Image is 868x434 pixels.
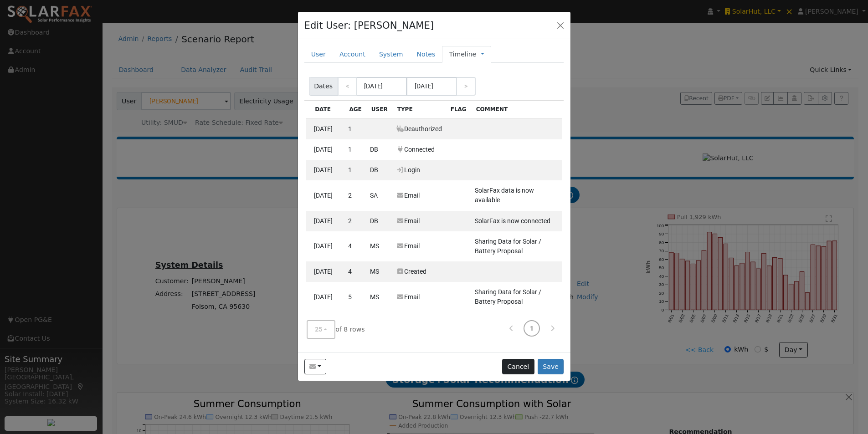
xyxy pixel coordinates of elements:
span: of 8 rows [307,320,365,339]
span: 25 [315,326,322,333]
td: 08/15/2025 9:42 AM [306,231,344,261]
a: Notes [410,46,442,63]
td: 08/15/2025 9:02 AM [306,261,344,282]
span: Dates [309,77,338,96]
a: > [456,77,476,96]
a: Timeline [449,50,476,59]
td: 2 [344,180,366,210]
button: 25 [307,320,336,339]
a: < [338,77,357,96]
td: SolarFax is now connected [471,211,562,231]
div: Age [344,101,366,118]
h4: Edit User: [PERSON_NAME] [304,18,434,33]
button: Cancel [502,359,534,374]
td: Denise Boyd [366,211,392,231]
div: Date [310,101,344,118]
td: 08/17/2025 9:52 PM [306,180,344,210]
td: 5 [344,282,366,312]
td: 08/18/2025 7:37 PM [306,160,344,180]
td: 1 [344,139,366,160]
td: 08/17/2025 9:48 PM [306,211,344,231]
td: Sharing Data for Solar / Battery Proposal [471,282,562,312]
td: Account Created [392,261,446,282]
div: Flag [446,101,471,118]
td: 1 [344,119,366,140]
button: ddolcini@yahoo.com [304,359,327,374]
td: Meghan Stimmler [366,282,392,312]
td: 2 [344,211,366,231]
td: Denise Boyd [366,139,392,160]
div: User [366,101,392,118]
td: 1 [344,160,366,180]
div: Type [392,101,446,118]
a: System [372,46,410,63]
td: Email [392,180,446,210]
td: SolarFax data is now available [471,180,562,210]
td: SDP Admin [366,180,392,210]
td: Denise Boyd [366,160,392,180]
td: 4 [344,231,366,261]
td: 08/18/2025 7:41 PM [306,139,344,160]
button: Save [538,359,564,374]
a: User [304,46,333,63]
div: Comment [471,101,562,118]
td: Email [392,282,446,312]
td: Email [392,211,446,231]
td: Utility Connected to SMUD [392,139,446,160]
td: 08/14/2025 9:16 PM [306,282,344,312]
td: Meghan Stimmler [366,231,392,261]
a: 1 [524,320,540,337]
a: Account [333,46,372,63]
td: 4 [344,261,366,282]
td: Utility SMUD Deauthorized [392,119,446,140]
td: Email [392,231,446,261]
td: Last Login [392,160,446,180]
td: Meghan Stimmler [366,261,392,282]
td: Sharing Data for Solar / Battery Proposal [471,231,562,261]
td: 08/18/2025 7:52 PM [306,119,344,140]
